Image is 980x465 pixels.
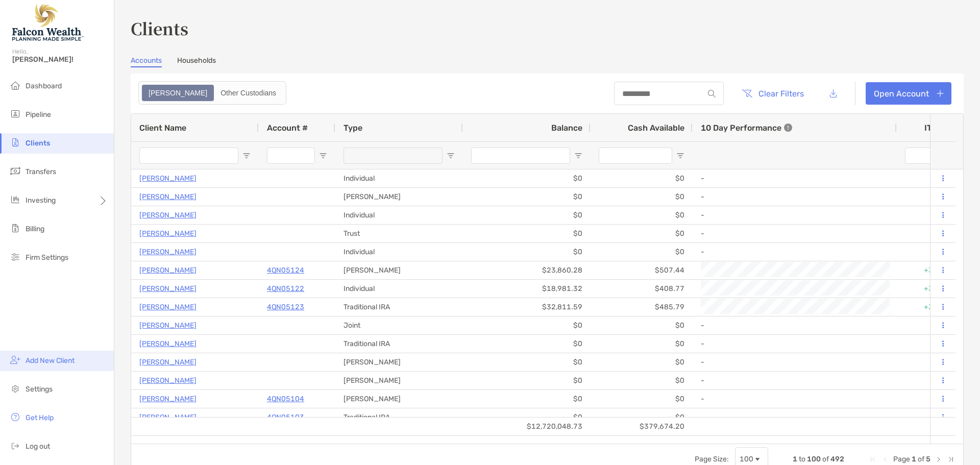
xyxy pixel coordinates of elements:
[551,123,582,133] span: Balance
[897,225,958,242] div: 0%
[591,225,693,242] div: $0
[9,165,21,177] img: transfers icon
[463,390,591,408] div: $0
[139,282,197,295] a: [PERSON_NAME]
[793,455,797,463] span: 1
[869,455,877,463] div: First Page
[267,264,304,277] a: 4QN05124
[830,455,844,463] span: 492
[893,455,910,463] span: Page
[139,393,197,405] p: [PERSON_NAME]
[267,123,308,133] span: Account #
[926,455,930,463] span: 5
[9,439,21,452] img: logout icon
[897,353,958,371] div: 0%
[267,148,315,164] input: Account # Filter Input
[335,298,463,316] div: Traditional IRA
[676,152,684,160] button: Open Filter Menu
[591,372,693,389] div: $0
[9,411,21,423] img: get-help icon
[701,409,889,426] div: -
[447,152,455,160] button: Open Filter Menu
[335,353,463,371] div: [PERSON_NAME]
[139,172,197,185] a: [PERSON_NAME]
[139,227,197,240] a: [PERSON_NAME]
[139,190,197,203] a: [PERSON_NAME]
[267,411,304,424] a: 4QN05103
[897,188,958,206] div: 0%
[591,206,693,224] div: $0
[463,169,591,187] div: $0
[26,385,53,394] span: Settings
[463,335,591,353] div: $0
[935,455,943,463] div: Next Page
[335,316,463,334] div: Joint
[319,152,327,160] button: Open Filter Menu
[267,282,304,295] p: 4QN05122
[26,413,54,422] span: Get Help
[799,455,805,463] span: to
[131,16,964,40] h3: Clients
[905,148,938,164] input: ITD Filter Input
[139,411,197,424] p: [PERSON_NAME]
[463,298,591,316] div: $32,811.59
[335,335,463,353] div: Traditional IRA
[591,280,693,298] div: $408.77
[701,372,889,389] div: -
[9,136,21,149] img: clients icon
[701,225,889,242] div: -
[701,170,889,187] div: -
[701,114,792,141] div: 10 Day Performance
[701,354,889,371] div: -
[822,455,829,463] span: of
[9,79,21,91] img: dashboard icon
[177,56,216,67] a: Households
[139,337,197,350] p: [PERSON_NAME]
[463,353,591,371] div: $0
[335,390,463,408] div: [PERSON_NAME]
[897,169,958,187] div: 0%
[591,298,693,316] div: $485.79
[591,188,693,206] div: $0
[12,55,108,64] span: [PERSON_NAME]!
[897,316,958,334] div: 0%
[897,335,958,353] div: 0%
[897,261,958,279] div: +3.28%
[335,206,463,224] div: Individual
[267,393,304,405] p: 4QN05104
[26,167,56,176] span: Transfers
[463,408,591,426] div: $0
[947,455,955,463] div: Last Page
[139,301,197,313] a: [PERSON_NAME]
[335,372,463,389] div: [PERSON_NAME]
[9,354,21,366] img: add_new_client icon
[139,209,197,222] a: [PERSON_NAME]
[143,86,213,100] div: Zoe
[628,123,684,133] span: Cash Available
[26,442,50,451] span: Log out
[701,188,889,205] div: -
[267,301,304,313] p: 4QN05123
[139,319,197,332] p: [PERSON_NAME]
[9,251,21,263] img: firm-settings icon
[26,82,62,90] span: Dashboard
[26,196,56,205] span: Investing
[881,455,889,463] div: Previous Page
[912,455,916,463] span: 1
[463,225,591,242] div: $0
[9,222,21,234] img: billing icon
[807,455,821,463] span: 100
[335,243,463,261] div: Individual
[591,353,693,371] div: $0
[9,108,21,120] img: pipeline icon
[139,123,186,133] span: Client Name
[215,86,282,100] div: Other Custodians
[463,188,591,206] div: $0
